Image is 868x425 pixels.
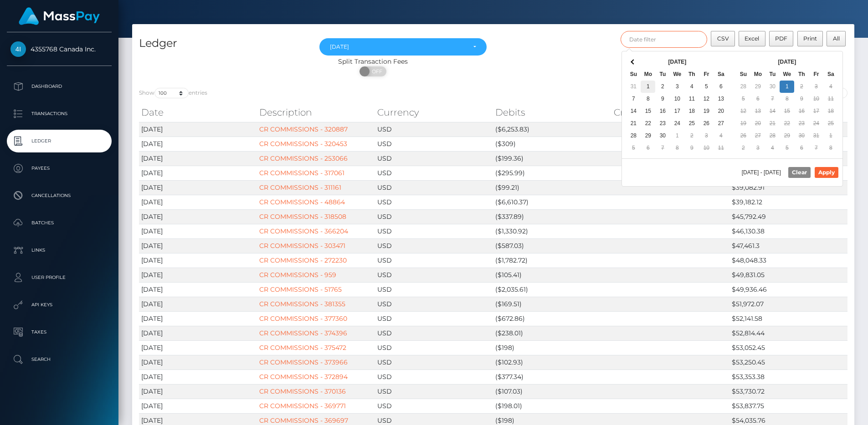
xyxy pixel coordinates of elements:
[139,238,257,253] td: [DATE]
[257,103,375,121] th: Description
[729,326,847,340] td: $52,814.44
[493,369,611,384] td: ($377.34)
[259,140,347,148] a: CR COMMISSIONS - 320453
[259,242,345,250] a: CR COMMISSIONS - 303471
[788,167,811,178] button: Clear
[765,81,780,93] td: 30
[10,325,108,339] p: Taxes
[7,184,112,207] a: Cancellations
[139,35,306,51] h4: Ledger
[780,93,794,105] td: 8
[7,212,112,234] a: Batches
[809,105,823,117] td: 17
[765,68,780,81] th: Tu
[655,68,670,81] th: Tu
[259,256,347,264] a: CR COMMISSIONS - 272230
[780,68,794,81] th: We
[7,75,112,98] a: Dashboard
[259,387,346,395] a: CR COMMISSIONS - 370136
[823,117,838,130] td: 25
[375,238,493,253] td: USD
[139,122,257,137] td: [DATE]
[7,45,112,53] span: 4355768 Canada Inc.
[809,81,823,93] td: 3
[823,130,838,142] td: 1
[714,93,728,105] td: 13
[750,105,765,117] td: 13
[699,117,714,130] td: 26
[493,209,611,224] td: ($337.89)
[626,117,641,130] td: 21
[139,253,257,268] td: [DATE]
[684,142,699,154] td: 9
[699,81,714,93] td: 5
[493,253,611,268] td: ($1,782.72)
[670,93,684,105] td: 10
[493,180,611,195] td: ($99.21)
[641,105,655,117] td: 15
[736,117,750,130] td: 19
[10,189,108,202] p: Cancellations
[655,81,670,93] td: 2
[765,93,780,105] td: 7
[780,142,794,154] td: 5
[780,105,794,117] td: 15
[259,169,344,177] a: CR COMMISSIONS - 317061
[10,80,108,93] p: Dashboard
[750,93,765,105] td: 6
[729,238,847,253] td: $47,461.3
[259,329,347,337] a: CR COMMISSIONS - 374396
[375,311,493,326] td: USD
[714,68,728,81] th: Sa
[641,93,655,105] td: 8
[139,151,257,166] td: [DATE]
[10,298,108,312] p: API Keys
[259,227,348,235] a: CR COMMISSIONS - 366204
[493,195,611,209] td: ($6,610.37)
[729,253,847,268] td: $48,048.33
[729,180,847,195] td: $39,082.91
[139,282,257,297] td: [DATE]
[139,268,257,282] td: [DATE]
[493,384,611,399] td: ($107.03)
[729,268,847,282] td: $49,831.05
[729,340,847,355] td: $53,052.45
[714,105,728,117] td: 20
[139,209,257,224] td: [DATE]
[259,314,347,323] a: CR COMMISSIONS - 377360
[699,93,714,105] td: 12
[611,103,729,121] th: Credits
[493,224,611,238] td: ($1,330.92)
[10,216,108,230] p: Batches
[750,130,765,142] td: 27
[10,134,108,148] p: Ledger
[670,68,684,81] th: We
[259,300,345,308] a: CR COMMISSIONS - 381355
[259,285,342,293] a: CR COMMISSIONS - 51765
[139,88,207,98] label: Show entries
[375,297,493,311] td: USD
[736,93,750,105] td: 5
[375,355,493,369] td: USD
[714,117,728,130] td: 27
[10,162,108,175] p: Payees
[750,68,765,81] th: Mo
[626,142,641,154] td: 5
[742,170,785,175] span: [DATE] - [DATE]
[626,68,641,81] th: Su
[765,130,780,142] td: 28
[139,103,257,121] th: Date
[750,117,765,130] td: 20
[375,268,493,282] td: USD
[641,142,655,154] td: 6
[641,81,655,93] td: 1
[729,369,847,384] td: $53,353.38
[736,130,750,142] td: 26
[626,81,641,93] td: 31
[815,167,838,178] button: Apply
[809,130,823,142] td: 31
[626,105,641,117] td: 14
[745,35,759,42] span: Excel
[670,81,684,93] td: 3
[375,137,493,151] td: USD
